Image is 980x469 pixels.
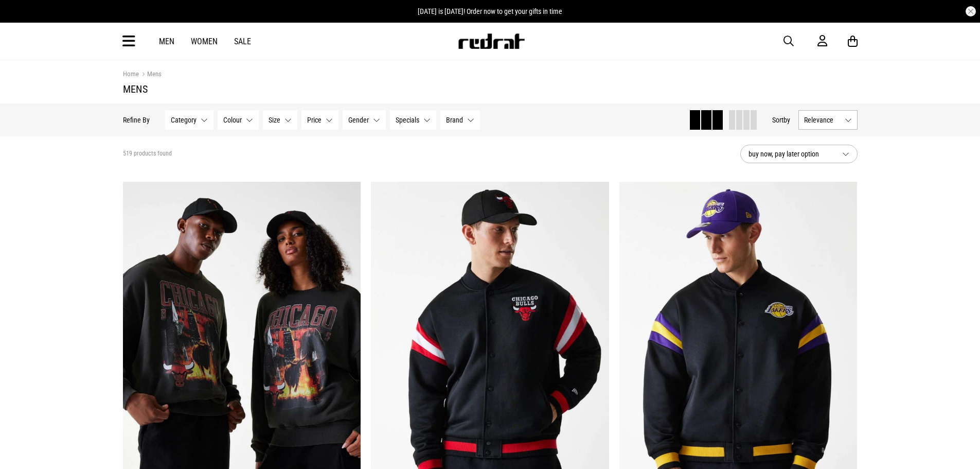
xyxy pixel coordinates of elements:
[159,37,174,46] a: Men
[772,114,790,126] button: Sortby
[165,110,213,130] button: Category
[348,116,369,124] span: Gender
[301,110,338,130] button: Price
[263,110,297,130] button: Size
[171,116,197,124] span: Category
[123,150,172,158] span: 519 products found
[457,33,525,49] img: Redrat logo
[740,145,858,163] button: buy now, pay later option
[804,116,841,124] span: Relevance
[440,110,480,130] button: Brand
[307,116,322,124] span: Price
[390,110,436,130] button: Specials
[418,7,562,15] span: [DATE] is [DATE]! Order now to get your gifts in time
[269,116,280,124] span: Size
[343,110,386,130] button: Gender
[139,70,162,80] a: Mens
[783,116,790,124] span: by
[218,110,259,130] button: Colour
[123,116,150,124] p: Refine By
[123,83,858,95] h1: Mens
[396,116,419,124] span: Specials
[749,148,834,160] span: buy now, pay later option
[234,37,251,46] a: Sale
[223,116,242,124] span: Colour
[123,70,139,78] a: Home
[191,37,218,46] a: Women
[798,110,858,130] button: Relevance
[446,116,463,124] span: Brand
